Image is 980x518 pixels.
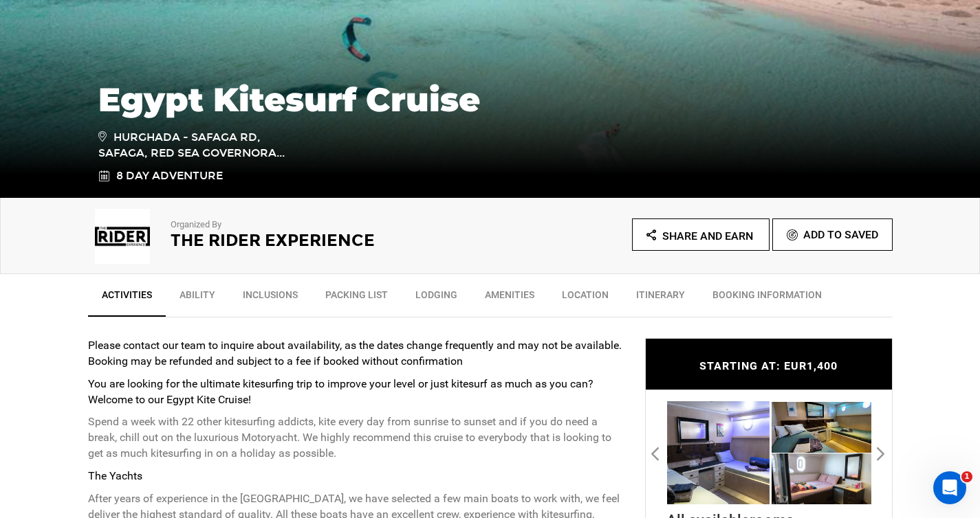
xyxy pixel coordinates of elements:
[229,281,312,315] a: Inclusions
[88,281,166,317] a: Activities
[649,442,663,464] button: Previous
[875,442,889,464] button: Next
[166,281,229,315] a: Ability
[699,281,836,315] a: BOOKING INFORMATION
[402,281,471,315] a: Lodging
[312,281,402,315] a: Packing List
[933,471,966,504] iframe: Intercom live chat
[548,281,622,315] a: Location
[88,339,622,368] strong: Please contact our team to inquire about availability, as the dates change frequently and may not...
[88,414,624,462] p: Spend a week with 22 other kitesurfing addicts, kite every day from sunrise to sunset and if you ...
[88,469,142,482] strong: The Yachts
[961,471,972,482] span: 1
[88,209,157,264] img: img_d21cdb2885ca2f2a945a4e83475854ef.jpg
[662,229,753,243] span: Share and Earn
[98,128,294,161] span: Hurghada - Safaga Rd, Safaga, Red Sea Governora...
[772,402,873,453] img: a9bfa06b202fe34b19d436d8c99197b2.jpg
[98,81,882,118] h1: Egypt Kitesurf Cruise
[699,359,838,372] span: STARTING AT: EUR1,400
[171,232,453,249] h2: The Rider Experience
[622,281,699,315] a: Itinerary
[667,401,770,504] img: 383121657caf85e5a94725fdae529a16.jpg
[88,377,594,406] strong: You are looking for the ultimate kitesurfing trip to improve your level or just kitesurf as much ...
[803,228,878,241] span: Add To Saved
[772,453,873,504] img: c42c89b9ea9ced3c3c9a77ce49ca18cc.jpg
[116,168,223,184] span: 8 Day Adventure
[171,218,453,232] p: Organized By
[471,281,548,315] a: Amenities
